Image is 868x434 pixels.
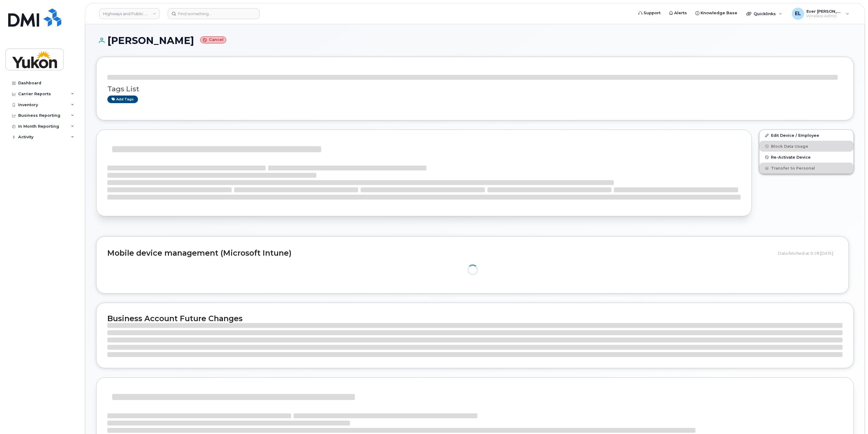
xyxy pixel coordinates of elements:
[771,155,811,160] span: Re-Activate Device
[759,163,853,173] button: Transfer to Personal
[107,314,843,323] h2: Business Account Future Changes
[107,249,773,257] h2: Mobile device management (Microsoft Intune)
[759,141,853,152] button: Block Data Usage
[759,130,853,141] a: Edit Device / Employee
[200,36,226,43] small: Cancel
[778,247,838,259] div: Data fetched at 9:18 [DATE]
[96,35,854,46] h1: [PERSON_NAME]
[107,85,843,93] h3: Tags List
[107,96,138,103] a: Add tags
[759,152,853,163] button: Re-Activate Device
